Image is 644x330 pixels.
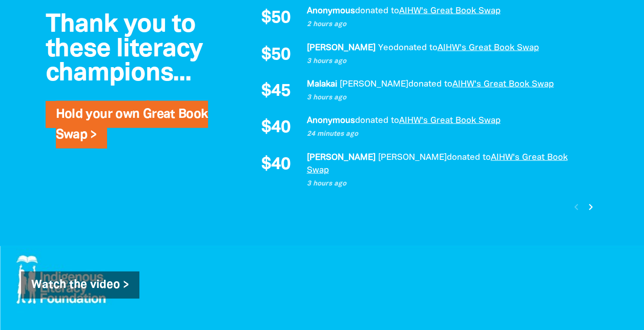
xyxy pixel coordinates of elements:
i: chevron_right [585,201,597,213]
span: $50 [261,10,290,27]
span: Thank you to these literacy champions... [46,13,203,86]
a: AIHW's Great Book Swap [399,7,500,15]
p: 3 hours ago [306,56,588,67]
span: $50 [261,47,290,64]
em: Anonymous [306,117,355,125]
span: $45 [261,83,290,100]
em: Malakai [306,80,337,88]
span: donated to [355,117,399,125]
span: donated to [446,154,490,161]
a: Watch the video > [21,272,139,299]
em: [PERSON_NAME] [339,80,408,88]
p: 3 hours ago [306,93,588,103]
button: Next page [583,200,597,214]
p: 24 minutes ago [306,129,588,139]
a: AIHW's Great Book Swap [399,117,500,125]
p: 2 hours ago [306,19,588,30]
em: [PERSON_NAME] [378,154,446,161]
em: [PERSON_NAME] [306,44,375,52]
span: donated to [408,80,452,88]
span: $40 [261,156,290,174]
em: Yeo [378,44,393,52]
a: Hold your own Great Book Swap > [56,108,208,140]
a: AIHW's Great Book Swap [452,80,553,88]
em: [PERSON_NAME] [306,154,375,161]
span: donated to [355,7,399,15]
em: Anonymous [306,7,355,15]
a: AIHW's Great Book Swap [437,44,538,52]
span: donated to [393,44,437,52]
p: 3 hours ago [306,179,588,189]
span: $40 [261,119,290,137]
